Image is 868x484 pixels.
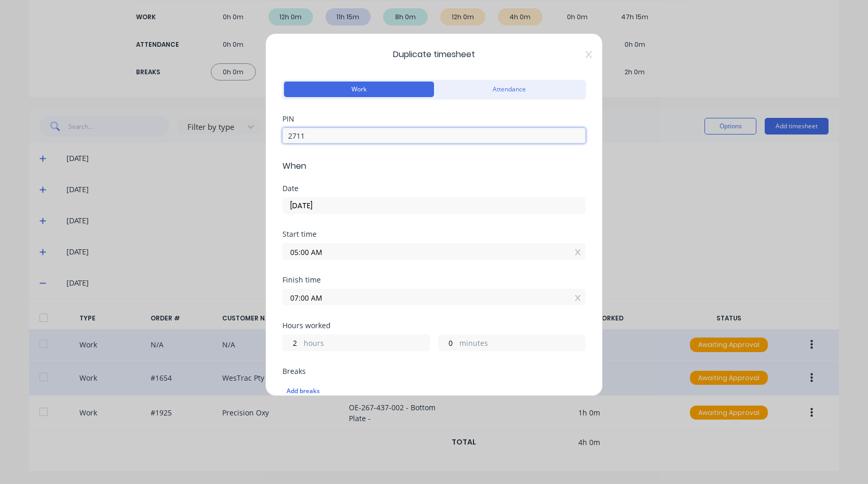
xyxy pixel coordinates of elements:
span: When [282,160,586,172]
div: Breaks [282,368,586,375]
span: Duplicate timesheet [282,48,586,61]
div: Finish time [282,276,586,284]
div: Date [282,185,586,192]
div: Hours worked [282,322,586,329]
button: Work [284,82,434,97]
label: minutes [459,338,585,351]
input: 0 [439,335,457,351]
button: Attendance [434,82,584,97]
input: Enter PIN [282,128,586,143]
div: Add breaks [287,384,581,398]
label: hours [304,338,429,351]
input: 0 [283,335,301,351]
div: PIN [282,115,586,123]
div: Start time [282,231,586,238]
